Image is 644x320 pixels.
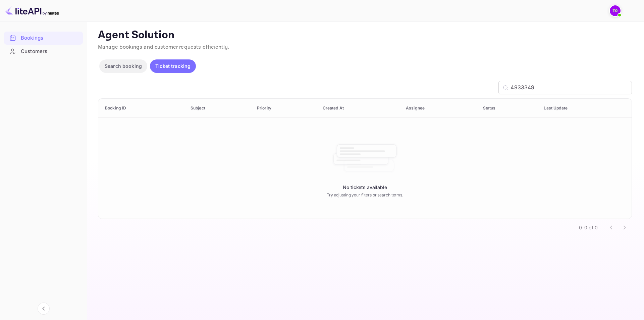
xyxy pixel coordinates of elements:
[538,99,632,118] th: Last Update
[4,32,83,45] div: Bookings
[400,99,478,118] th: Assignee
[98,99,185,118] th: Booking ID
[317,99,400,118] th: Created At
[4,45,83,58] div: Customers
[185,99,252,118] th: Subject
[5,5,59,16] img: LiteAPI logo
[98,44,229,51] span: Manage bookings and customer requests efficiently.
[511,81,632,94] input: Search by Booking ID
[252,99,317,118] th: Priority
[21,34,79,42] div: Bookings
[21,48,79,55] div: Customers
[105,62,142,70] p: Search booking
[343,184,387,191] p: No tickets available
[38,303,50,315] button: Collapse navigation
[327,192,403,198] p: Try adjusting your filters or search terms.
[610,5,621,16] img: Traveloka3PS 02
[331,138,398,178] img: No booking found
[478,99,539,118] th: Status
[4,45,83,57] a: Customers
[98,29,632,42] p: Agent Solution
[579,224,598,231] p: 0–0 of 0
[4,32,83,44] a: Bookings
[155,62,191,70] p: Ticket tracking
